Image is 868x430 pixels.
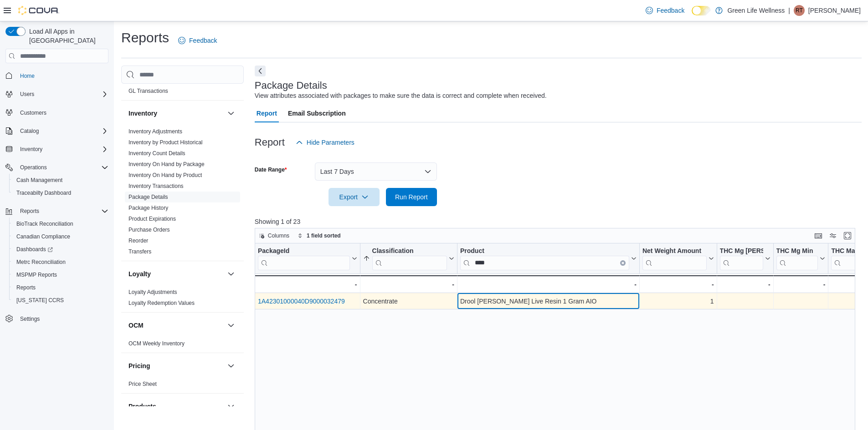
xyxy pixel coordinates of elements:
div: Product [460,247,629,270]
h3: Loyalty [128,269,151,278]
button: BioTrack Reconciliation [9,218,112,230]
div: Package URL [258,247,350,270]
img: Cova [18,6,59,15]
button: Pricing [128,361,224,370]
div: - [257,279,357,290]
span: Reports [13,282,108,293]
a: Home [16,71,38,81]
span: Cash Management [13,175,108,186]
span: Inventory On Hand by Package [128,161,205,168]
button: Export [329,188,380,206]
span: Inventory by Product Historical [128,139,203,146]
span: Feedback [657,6,684,15]
span: 1 field sorted [307,232,341,239]
span: Email Subscription [288,104,346,122]
button: Last 7 Days [315,162,437,181]
a: Reports [13,282,39,293]
span: [US_STATE] CCRS [16,297,64,304]
button: Catalog [16,126,42,137]
span: Price Sheet [128,380,157,388]
a: Feedback [175,31,221,50]
a: Purchase Orders [128,227,170,233]
button: Operations [2,161,112,174]
button: Products [128,402,224,411]
button: THC Mg Min [776,247,825,270]
p: Showing 1 of 23 [255,217,862,226]
button: Loyalty [226,268,236,279]
h3: Package Details [255,80,327,91]
button: Users [2,88,112,101]
span: Transfers [128,248,151,255]
button: MSPMP Reports [9,268,112,281]
div: THC Mg Max [719,247,763,270]
button: Operations [16,162,51,173]
a: Settings [16,314,43,324]
a: Traceabilty Dashboard [13,187,75,198]
button: OCM [128,321,224,330]
a: Dashboards [9,243,112,256]
button: Canadian Compliance [9,230,112,243]
a: Loyalty Redemption Values [128,300,195,306]
button: Inventory [226,108,236,119]
div: - [776,279,825,290]
div: THC Mg Min [776,247,818,270]
span: Settings [16,313,108,324]
div: Net Weight Amount [642,247,707,256]
div: View attributes associated with packages to make sure the data is correct and complete when recei... [255,91,547,101]
span: Customers [20,109,46,116]
input: Dark Mode [692,6,711,15]
h3: Pricing [128,361,150,370]
div: Loyalty [121,287,244,312]
span: Metrc Reconciliation [16,258,66,266]
h3: Products [128,402,156,411]
div: OCM [121,338,244,353]
a: Package Details [128,194,168,200]
button: Loyalty [128,269,224,278]
span: MSPMP Reports [13,269,108,280]
h3: Inventory [128,109,157,118]
button: Classification [363,247,454,270]
button: Cash Management [9,174,112,187]
div: - [363,279,454,290]
button: Pricing [226,360,236,371]
nav: Complex example [5,65,108,349]
a: Inventory Transactions [128,183,184,189]
div: Pricing [121,379,244,393]
span: Inventory On Hand by Product [128,172,202,179]
button: Display options [827,230,838,241]
span: OCM Weekly Inventory [128,340,185,347]
button: OCM [226,320,236,331]
p: [PERSON_NAME] [808,5,861,16]
a: Price Sheet [128,381,157,387]
span: Package History [128,204,168,212]
div: Net Weight Amount [642,247,707,270]
span: Load All Apps in [GEOGRAPHIC_DATA] [26,27,108,45]
div: - [460,279,637,290]
span: Run Report [395,192,428,202]
span: Reorder [128,237,148,244]
span: Catalog [20,127,39,135]
span: BioTrack Reconciliation [13,218,108,229]
button: Settings [2,312,112,325]
span: Reports [16,284,36,291]
span: Inventory Adjustments [128,128,182,135]
span: Columns [268,232,289,239]
a: Inventory Count Details [128,150,185,157]
div: 1 [642,296,714,307]
div: - [719,279,770,290]
div: Inventory [121,126,244,261]
button: Users [16,89,38,100]
label: Date Range [255,166,287,173]
button: Inventory [16,144,46,155]
div: Finance [121,75,244,100]
span: Inventory Transactions [128,182,184,190]
div: - [642,279,714,290]
button: Reports [9,281,112,294]
button: Keyboard shortcuts [813,230,824,241]
button: Hide Parameters [292,133,358,152]
span: MSPMP Reports [16,271,57,278]
button: Customers [2,106,112,119]
a: Canadian Compliance [13,231,74,242]
span: Users [20,91,34,98]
